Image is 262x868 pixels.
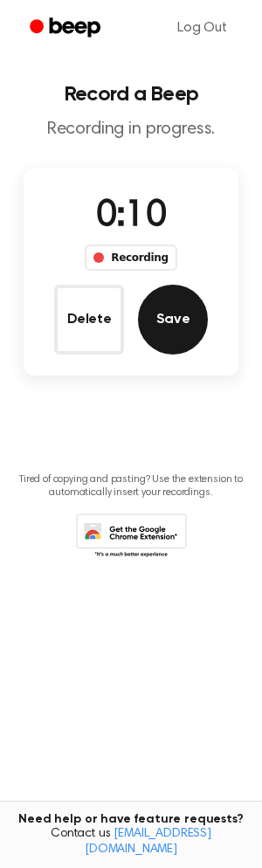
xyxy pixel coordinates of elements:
button: Save Audio Record [138,285,208,355]
button: Delete Audio Record [54,285,124,355]
a: Beep [17,11,116,45]
p: Tired of copying and pasting? Use the extension to automatically insert your recordings. [14,473,248,499]
div: Recording [85,245,176,271]
a: Log Out [160,7,245,49]
span: Contact us [10,827,252,858]
span: 0:10 [96,198,166,235]
h1: Record a Beep [14,84,248,105]
a: [EMAIL_ADDRESS][DOMAIN_NAME] [85,828,211,856]
p: Recording in progress. [14,119,248,141]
